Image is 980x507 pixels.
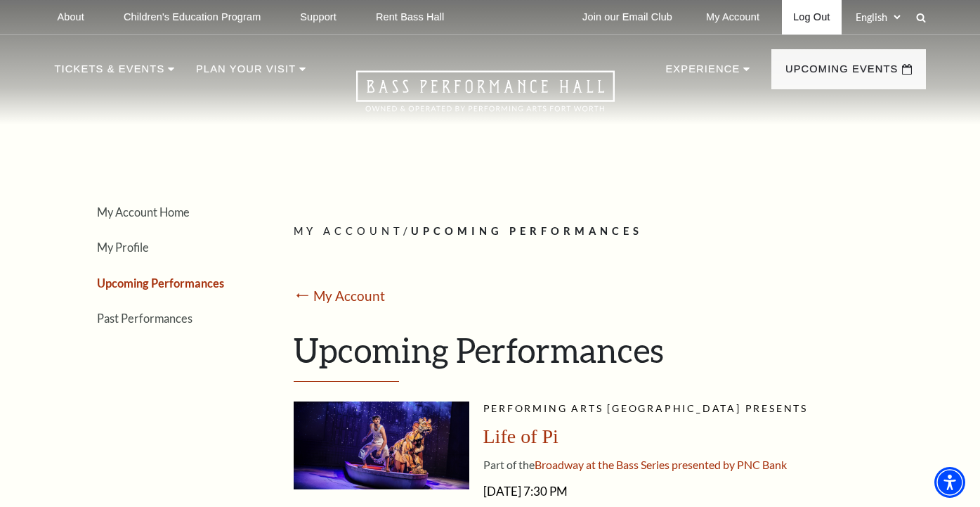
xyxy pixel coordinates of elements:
h1: Upcoming Performances [294,330,915,382]
a: Upcoming Performances [97,276,224,290]
a: Past Performances [97,312,192,325]
div: Accessibility Menu [934,467,965,498]
a: My Account [313,288,385,304]
select: Select: [853,11,903,24]
span: Life of Pi [483,425,558,447]
p: Support [300,11,337,23]
span: [DATE] 7:30 PM [483,480,915,503]
a: My Account Home [97,205,190,219]
span: My Account [294,225,404,237]
p: Children's Education Program [124,11,261,23]
p: Tickets & Events [55,60,165,86]
mark: ⭠ [294,286,313,307]
p: Rent Bass Hall [376,11,445,23]
p: Upcoming Events [785,60,899,86]
p: / [294,223,915,240]
span: Upcoming Performances [411,225,643,237]
span: Performing Arts [GEOGRAPHIC_DATA] presents [483,402,809,414]
p: About [58,11,84,23]
img: lop-pdp_desktop-1600x800.jpg [294,402,469,489]
a: Open this option [306,70,665,124]
p: Plan Your Visit [196,60,296,86]
a: My Profile [97,240,149,254]
span: Broadway at the Bass Series presented by PNC Bank [535,458,787,471]
span: Part of the [483,458,535,471]
p: Experience [665,60,740,86]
